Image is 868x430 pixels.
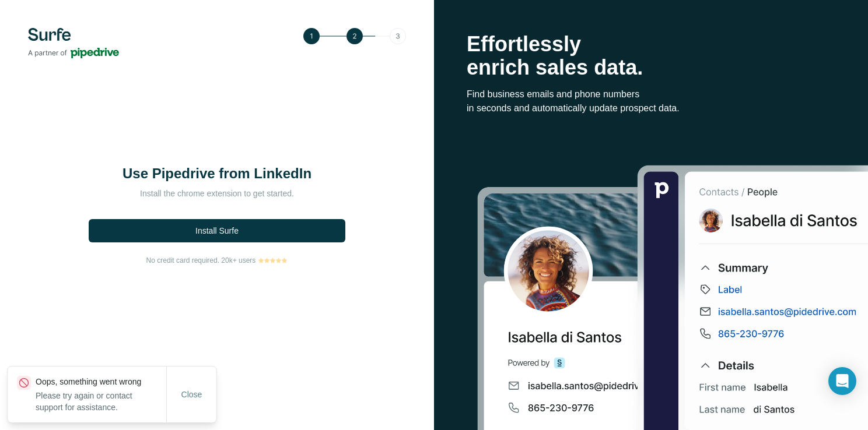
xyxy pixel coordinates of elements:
[467,101,835,115] p: in seconds and automatically update prospect data.
[477,164,868,430] img: Surfe Stock Photo - Selling good vibes
[828,367,856,395] div: Open Intercom Messenger
[303,28,406,44] img: Step 2
[36,376,166,387] p: Oops, something went wrong
[100,164,334,183] h1: Use Pipedrive from LinkedIn
[181,389,202,400] span: Close
[467,87,835,101] p: Find business emails and phone numbers
[173,384,211,405] button: Close
[28,28,119,58] img: Surfe's logo
[89,219,345,242] button: Install Surfe
[195,225,239,237] span: Install Surfe
[467,56,835,79] p: enrich sales data.
[36,390,166,413] p: Please try again or contact support for assistance.
[146,255,256,266] span: No credit card required. 20k+ users
[100,188,334,199] p: Install the chrome extension to get started.
[467,33,835,56] p: Effortlessly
